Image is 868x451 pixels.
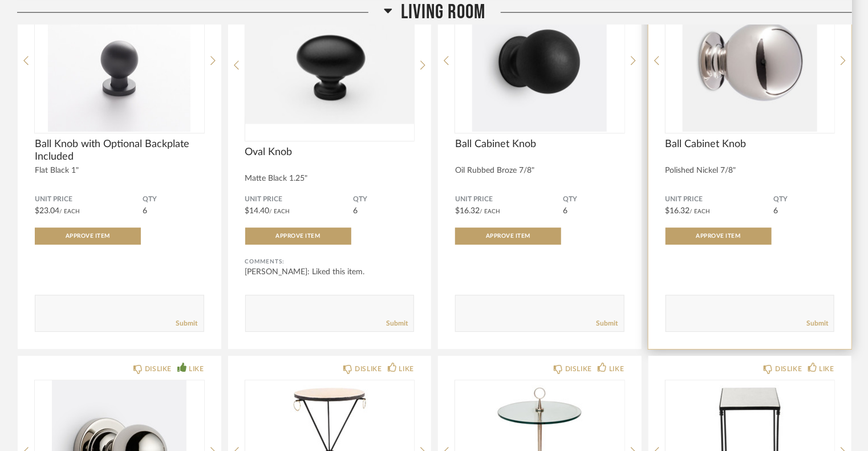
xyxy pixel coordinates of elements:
[245,266,415,278] div: [PERSON_NAME]: Liked this item.
[355,363,382,375] div: DISLIKE
[35,207,59,215] span: $23.04
[666,207,690,215] span: $16.32
[563,195,624,204] span: QTY
[35,195,143,204] span: Unit Price
[609,363,624,375] div: LIKE
[666,227,772,245] button: Approve Item
[245,195,354,204] span: Unit Price
[143,195,204,204] span: QTY
[245,256,415,267] div: Comments:
[455,195,563,204] span: Unit Price
[35,166,204,176] div: Flat Black 1"
[143,207,148,215] span: 6
[245,227,351,245] button: Approve Item
[276,233,321,239] span: Approve Item
[597,319,618,328] a: Submit
[353,207,358,215] span: 6
[455,207,480,215] span: $16.32
[66,233,110,239] span: Approve Item
[245,207,270,215] span: $14.40
[806,319,828,328] a: Submit
[353,195,414,204] span: QTY
[399,363,414,375] div: LIKE
[176,319,198,328] a: Submit
[690,209,711,214] span: / Each
[455,227,561,245] button: Approve Item
[820,363,834,375] div: LIKE
[696,233,741,239] span: Approve Item
[775,363,802,375] div: DISLIKE
[666,195,774,204] span: Unit Price
[773,195,834,204] span: QTY
[386,319,408,328] a: Submit
[563,207,568,215] span: 6
[35,227,141,245] button: Approve Item
[773,207,778,215] span: 6
[455,138,624,151] span: Ball Cabinet Knob
[270,209,290,214] span: / Each
[455,166,624,176] div: Oil Rubbed Broze 7/8"
[59,209,80,214] span: / Each
[486,233,530,239] span: Approve Item
[245,146,415,159] span: Oval Knob
[35,138,204,163] span: Ball Knob with Optional Backplate Included
[145,363,172,375] div: DISLIKE
[666,138,835,151] span: Ball Cabinet Knob
[245,174,415,184] div: Matte Black 1.25"
[565,363,592,375] div: DISLIKE
[189,363,204,375] div: LIKE
[666,166,835,176] div: Polished Nickel 7/8"
[480,209,500,214] span: / Each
